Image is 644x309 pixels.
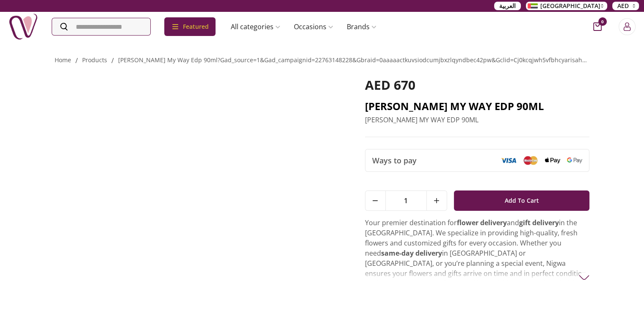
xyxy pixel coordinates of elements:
[528,3,538,8] img: Arabic_dztd3n.png
[567,157,582,163] img: Google Pay
[8,12,38,41] img: Nigwa-uae-gifts
[505,193,539,208] span: Add To Cart
[598,17,607,26] span: 0
[612,2,639,10] button: AED
[545,157,560,164] img: Apple Pay
[75,55,78,66] li: /
[365,115,590,125] p: [PERSON_NAME] MY WAY EDP 90ML
[454,190,590,211] button: Add To Cart
[365,76,415,94] span: AED 670
[386,191,426,210] span: 1
[523,156,538,165] img: Mastercard
[499,2,516,10] span: العربية
[164,17,216,36] div: Featured
[340,18,383,35] a: Brands
[501,157,516,163] img: Visa
[617,2,629,10] span: AED
[593,22,602,31] button: cart-button
[111,55,114,66] li: /
[365,99,590,113] h2: [PERSON_NAME] MY WAY EDP 90ML
[224,18,287,35] a: All categories
[55,56,71,64] a: Home
[52,18,150,35] input: Search
[287,18,340,35] a: Occasions
[619,18,636,35] button: Login
[55,77,341,293] img: GIORGIO ARMANI MY WAY EDP 90ML
[372,154,417,166] span: Ways to pay
[82,56,107,64] a: products
[381,248,442,258] strong: same-day delivery
[526,2,607,10] button: [GEOGRAPHIC_DATA]
[579,272,589,283] img: arrow
[540,2,600,10] span: [GEOGRAPHIC_DATA]
[519,218,559,227] strong: gift delivery
[457,218,507,227] strong: flower delivery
